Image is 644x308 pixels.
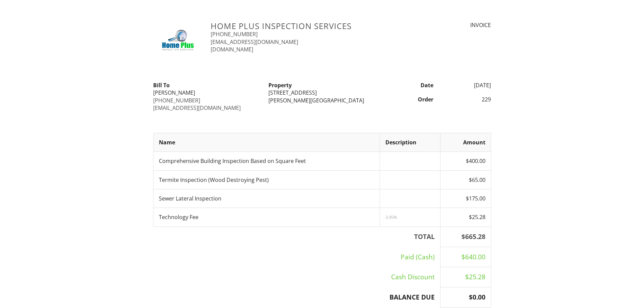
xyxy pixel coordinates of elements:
[385,214,435,220] div: 3.95%
[153,247,440,267] td: Paid (Cash)
[153,89,260,96] div: [PERSON_NAME]
[268,81,292,89] strong: Property
[211,46,253,53] a: [DOMAIN_NAME]
[211,21,404,30] h3: Home Plus Inspection Services
[153,104,241,112] a: [EMAIL_ADDRESS][DOMAIN_NAME]
[153,170,380,189] td: Termite Inspection (Wood Destroying Pest)
[440,133,491,151] th: Amount
[440,170,491,189] td: $65.00
[440,247,491,267] td: $640.00
[153,81,170,89] strong: Bill To
[153,133,380,151] th: Name
[440,267,491,287] td: $25.28
[412,21,491,29] div: INVOICE
[440,152,491,170] td: $400.00
[380,133,440,151] th: Description
[211,38,298,46] a: [EMAIL_ADDRESS][DOMAIN_NAME]
[153,267,440,287] td: Cash Discount
[153,21,203,58] img: Home-Plus-Logo2.png
[437,96,495,103] div: 229
[153,227,440,247] th: TOTAL
[440,227,491,247] th: $665.28
[153,208,380,227] td: Technology Fee
[380,81,437,89] div: Date
[380,96,437,103] div: Order
[437,81,495,89] div: [DATE]
[268,97,376,104] div: [PERSON_NAME][GEOGRAPHIC_DATA]
[153,152,380,170] td: Comprehensive Building Inspection Based on Square Feet
[153,287,440,308] th: BALANCE DUE
[153,189,380,208] td: Sewer Lateral Inspection
[268,89,376,96] div: [STREET_ADDRESS]
[440,189,491,208] td: $175.00
[153,97,200,104] a: [PHONE_NUMBER]
[440,208,491,227] td: $25.28
[440,287,491,308] th: $0.00
[211,30,258,38] a: [PHONE_NUMBER]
